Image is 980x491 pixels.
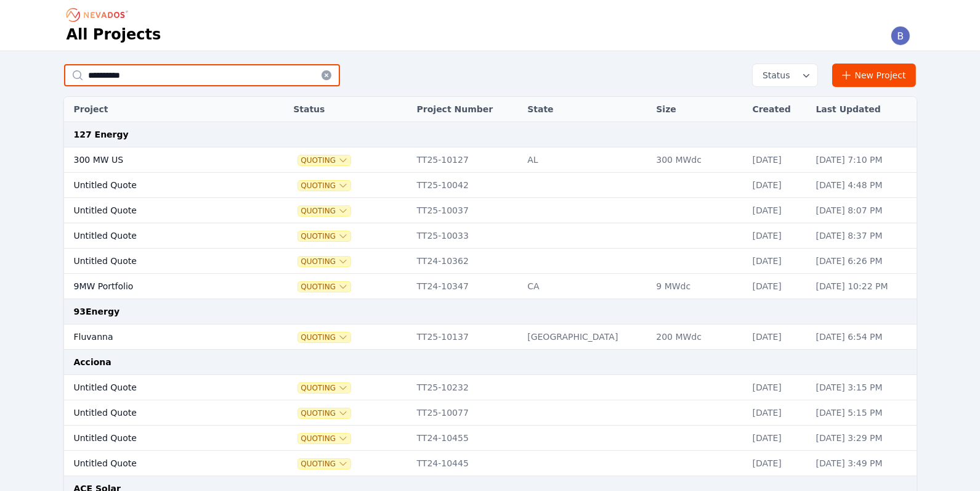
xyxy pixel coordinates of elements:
[832,64,917,87] a: New Project
[298,231,350,241] button: Quoting
[298,206,350,216] button: Quoting
[747,375,810,400] td: [DATE]
[298,434,350,444] button: Quoting
[298,408,350,418] button: Quoting
[758,69,790,81] span: Status
[411,223,522,249] td: TT25-10033
[411,451,522,476] td: TT24-10445
[747,223,810,249] td: [DATE]
[64,97,257,122] th: Project
[411,147,522,173] td: TT25-10127
[64,249,917,274] tr: Untitled QuoteQuotingTT24-10362[DATE][DATE] 6:26 PM
[411,173,522,198] td: TT25-10042
[810,147,917,173] td: [DATE] 7:10 PM
[810,324,917,350] td: [DATE] 6:54 PM
[64,274,257,299] td: 9MW Portfolio
[64,274,917,299] tr: 9MW PortfolioQuotingTT24-10347CA9 MWdc[DATE][DATE] 10:22 PM
[650,324,746,350] td: 200 MWdc
[64,122,917,147] td: 127 Energy
[411,324,522,350] td: TT25-10137
[64,350,917,375] td: Acciona
[298,332,350,342] button: Quoting
[67,25,161,44] h1: All Projects
[810,400,917,426] td: [DATE] 5:15 PM
[810,198,917,223] td: [DATE] 8:07 PM
[650,274,746,299] td: 9 MWdc
[64,223,917,249] tr: Untitled QuoteQuotingTT25-10033[DATE][DATE] 8:37 PM
[298,155,350,165] button: Quoting
[298,257,350,266] button: Quoting
[298,282,350,292] button: Quoting
[64,147,257,173] td: 300 MW US
[810,451,917,476] td: [DATE] 3:49 PM
[747,249,810,274] td: [DATE]
[64,451,917,476] tr: Untitled QuoteQuotingTT24-10445[DATE][DATE] 3:49 PM
[64,173,917,198] tr: Untitled QuoteQuotingTT25-10042[DATE][DATE] 4:48 PM
[810,249,917,274] td: [DATE] 6:26 PM
[64,223,257,249] td: Untitled Quote
[64,249,257,274] td: Untitled Quote
[810,426,917,451] td: [DATE] 3:29 PM
[64,173,257,198] td: Untitled Quote
[810,274,917,299] td: [DATE] 10:22 PM
[411,249,522,274] td: TT24-10362
[298,383,350,393] button: Quoting
[411,274,522,299] td: TT24-10347
[64,299,917,324] td: 93Energy
[650,147,746,173] td: 300 MWdc
[64,426,257,451] td: Untitled Quote
[753,64,817,86] button: Status
[747,451,810,476] td: [DATE]
[64,400,257,426] td: Untitled Quote
[521,97,650,122] th: State
[64,198,917,223] tr: Untitled QuoteQuotingTT25-10037[DATE][DATE] 8:07 PM
[64,426,917,451] tr: Untitled QuoteQuotingTT24-10455[DATE][DATE] 3:29 PM
[64,324,257,350] td: Fluvanna
[810,375,917,400] td: [DATE] 3:15 PM
[298,459,350,469] button: Quoting
[411,198,522,223] td: TT25-10037
[411,426,522,451] td: TT24-10455
[64,147,917,173] tr: 300 MW USQuotingTT25-10127AL300 MWdc[DATE][DATE] 7:10 PM
[747,198,810,223] td: [DATE]
[747,274,810,299] td: [DATE]
[64,198,257,223] td: Untitled Quote
[64,375,257,400] td: Untitled Quote
[64,324,917,350] tr: FluvannaQuotingTT25-10137[GEOGRAPHIC_DATA]200 MWdc[DATE][DATE] 6:54 PM
[64,451,257,476] td: Untitled Quote
[747,324,810,350] td: [DATE]
[810,223,917,249] td: [DATE] 8:37 PM
[411,97,522,122] th: Project Number
[287,97,410,122] th: Status
[521,147,650,173] td: AL
[67,5,132,25] nav: Breadcrumb
[747,173,810,198] td: [DATE]
[411,400,522,426] td: TT25-10077
[64,400,917,426] tr: Untitled QuoteQuotingTT25-10077[DATE][DATE] 5:15 PM
[298,181,350,191] button: Quoting
[747,400,810,426] td: [DATE]
[64,375,917,400] tr: Untitled QuoteQuotingTT25-10232[DATE][DATE] 3:15 PM
[650,97,746,122] th: Size
[747,147,810,173] td: [DATE]
[747,97,810,122] th: Created
[521,274,650,299] td: CA
[891,26,910,46] img: Brittanie Jackson
[810,173,917,198] td: [DATE] 4:48 PM
[411,375,522,400] td: TT25-10232
[747,426,810,451] td: [DATE]
[810,97,917,122] th: Last Updated
[521,324,650,350] td: [GEOGRAPHIC_DATA]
